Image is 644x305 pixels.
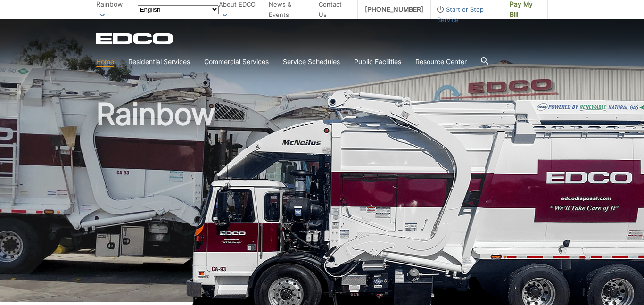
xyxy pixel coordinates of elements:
select: Select a language [138,5,219,14]
a: Resource Center [415,57,467,67]
a: Home [96,57,114,67]
a: Service Schedules [283,57,340,67]
a: Residential Services [128,57,190,67]
a: EDCD logo. Return to the homepage. [96,33,174,44]
a: Public Facilities [354,57,401,67]
a: Commercial Services [204,57,269,67]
